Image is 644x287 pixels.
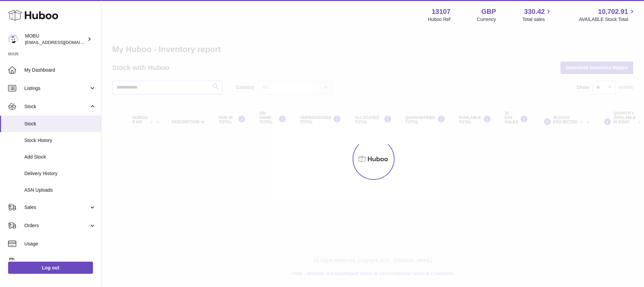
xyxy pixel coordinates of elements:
span: 10,702.91 [598,7,628,16]
div: Currency [477,16,496,23]
span: My Dashboard [24,67,96,73]
a: 10,702.91 AVAILABLE Stock Total [579,7,636,23]
span: Sales [24,204,89,211]
a: 330.42 Total sales [522,7,552,23]
img: mo@mobu.co.uk [8,34,18,44]
span: AVAILABLE Stock Total [579,16,636,23]
span: Listings [24,85,89,92]
span: Total sales [522,16,552,23]
span: 330.42 [524,7,545,16]
strong: 13107 [432,7,451,16]
span: Invoicing and Payments [24,259,89,265]
span: Delivery History [24,170,96,177]
a: Log out [8,262,93,274]
span: ASN Uploads [24,187,96,193]
span: Orders [24,222,89,229]
span: Usage [24,241,96,247]
strong: GBP [481,7,496,16]
span: Stock History [24,137,96,144]
span: Stock [24,121,96,127]
div: MOBU [25,33,86,46]
span: [EMAIL_ADDRESS][DOMAIN_NAME] [25,40,99,45]
span: Stock [24,103,89,110]
span: Add Stock [24,154,96,160]
div: Huboo Ref [428,16,451,23]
